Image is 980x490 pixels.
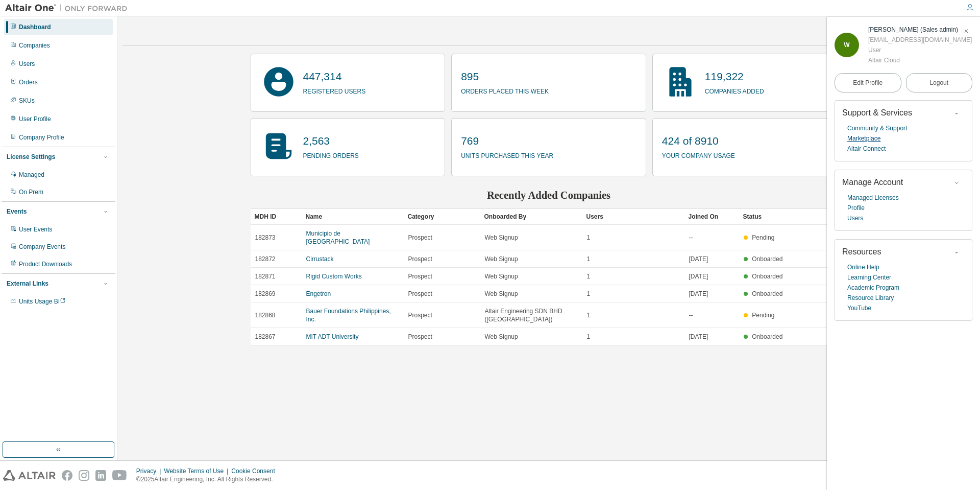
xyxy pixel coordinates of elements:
[255,272,276,281] span: 182871
[689,208,735,225] div: Joined On
[485,255,518,263] span: Web Signup
[408,208,476,225] div: Category
[136,467,164,475] div: Privacy
[835,73,901,92] a: Edit Profile
[306,255,334,263] a: Cirrustack
[868,55,972,65] div: Altair Cloud
[303,69,366,84] p: 447,314
[689,234,693,242] span: --
[689,290,708,298] span: [DATE]
[7,207,27,216] div: Events
[587,290,591,298] span: 1
[408,290,432,298] span: Prospect
[303,149,359,160] p: pending orders
[853,79,883,87] span: Edit Profile
[5,3,133,13] img: Altair One
[752,333,782,340] span: Onboarded
[587,333,591,341] span: 1
[19,298,66,305] span: Units Usage BI
[847,213,863,223] a: Users
[705,69,764,84] p: 119,322
[847,283,899,293] a: Academic Program
[231,467,281,475] div: Cookie Consent
[868,35,972,45] div: [EMAIL_ADDRESS][DOMAIN_NAME]
[303,84,366,96] p: registered users
[7,279,48,288] div: External Links
[255,208,298,225] div: MDH ID
[868,45,972,55] div: User
[95,470,106,481] img: linkedin.svg
[847,123,907,133] a: Community & Support
[19,260,72,268] div: Product Downloads
[485,333,518,341] span: Web Signup
[587,255,591,263] span: 1
[7,153,55,161] div: License Settings
[929,78,948,88] span: Logout
[19,188,43,196] div: On Prem
[306,290,331,297] a: Engetron
[847,303,871,313] a: YouTube
[847,293,894,303] a: Resource Library
[484,208,578,225] div: Onboarded By
[705,84,764,96] p: companies added
[844,41,849,49] span: W
[19,23,51,31] div: Dashboard
[255,333,276,341] span: 182867
[752,234,774,241] span: Pending
[408,255,432,263] span: Prospect
[689,333,708,341] span: [DATE]
[408,272,432,281] span: Prospect
[306,308,391,323] a: Bauer Foundations Philippines, Inc.
[662,133,735,149] p: 424 of 8910
[485,290,518,298] span: Web Signup
[847,144,886,154] a: Altair Connect
[842,178,903,186] span: Manage Account
[847,272,891,283] a: Learning Center
[689,255,708,263] span: [DATE]
[19,171,44,179] div: Managed
[461,149,553,160] p: units purchased this year
[19,133,64,142] div: Company Profile
[255,290,276,298] span: 182869
[906,73,973,92] button: Logout
[251,189,847,202] h2: Recently Added Companies
[485,272,518,281] span: Web Signup
[408,333,432,341] span: Prospect
[752,290,782,297] span: Onboarded
[587,234,591,242] span: 1
[19,243,65,251] div: Company Events
[847,203,865,213] a: Profile
[136,475,281,484] p: © 2025 Altair Engineering, Inc. All Rights Reserved.
[587,311,591,319] span: 1
[587,272,591,281] span: 1
[408,234,432,242] span: Prospect
[662,149,735,160] p: your company usage
[19,115,51,123] div: User Profile
[164,467,231,475] div: Website Terms of Use
[752,312,774,319] span: Pending
[19,78,38,86] div: Orders
[19,225,52,234] div: User Events
[19,41,50,50] div: Companies
[689,311,693,319] span: --
[485,234,518,242] span: Web Signup
[847,193,899,203] a: Managed Licenses
[306,230,370,245] a: Municipio de [GEOGRAPHIC_DATA]
[842,247,881,256] span: Resources
[847,133,880,144] a: Marketplace
[255,234,276,242] span: 182873
[461,69,549,84] p: 895
[79,470,89,481] img: instagram.svg
[112,470,127,481] img: youtube.svg
[255,255,276,263] span: 182872
[752,273,782,280] span: Onboarded
[743,208,786,225] div: Status
[868,25,972,35] div: Wesley Castro (Sales admin)
[306,208,400,225] div: Name
[847,262,879,272] a: Online Help
[752,255,782,263] span: Onboarded
[842,108,912,117] span: Support & Services
[255,311,276,319] span: 182868
[461,133,553,149] p: 769
[19,60,35,68] div: Users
